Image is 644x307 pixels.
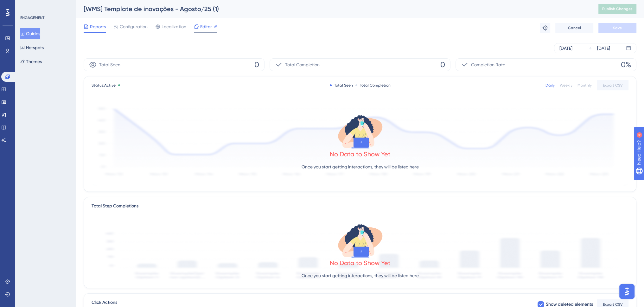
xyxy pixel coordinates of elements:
div: Total Seen [330,83,353,88]
span: 0 [440,60,445,70]
span: Export CSV [603,83,623,88]
p: Once you start getting interactions, they will be listed here [302,163,419,171]
span: Total Seen [99,61,120,69]
span: Editor [200,23,212,30]
span: Localization [162,23,186,30]
div: No Data to Show Yet [330,258,391,267]
span: Total Completion [285,61,320,69]
div: [WMS] Template de inovações - Agosto/25 (1) [84,4,583,13]
button: Cancel [555,23,593,33]
span: 0 [254,60,259,70]
div: [DATE] [559,44,572,52]
div: 4 [44,3,46,8]
span: Export CSV [603,302,623,307]
span: Status: [92,83,116,88]
span: Cancel [568,25,581,30]
span: Configuration [120,23,148,30]
button: Export CSV [597,80,628,90]
button: Hotspots [20,42,44,53]
div: [DATE] [597,44,610,52]
iframe: UserGuiding AI Assistant Launcher [617,282,636,301]
span: Completion Rate [471,61,505,69]
div: Total Step Completions [92,202,138,210]
p: Once you start getting interactions, they will be listed here [302,272,419,279]
button: Guides [20,28,40,39]
div: Weekly [560,83,572,88]
div: ENGAGEMENT [20,15,44,20]
span: 0% [621,60,631,70]
div: No Data to Show Yet [330,150,391,159]
span: Publish Changes [602,6,633,11]
span: Reports [90,23,106,30]
button: Save [598,23,636,33]
div: Total Completion [355,83,391,88]
span: Active [104,83,116,88]
div: Daily [545,83,555,88]
button: Themes [20,56,42,67]
div: Monthly [577,83,592,88]
span: Need Help? [15,2,40,9]
span: Save [613,25,622,30]
button: Publish Changes [598,4,636,14]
